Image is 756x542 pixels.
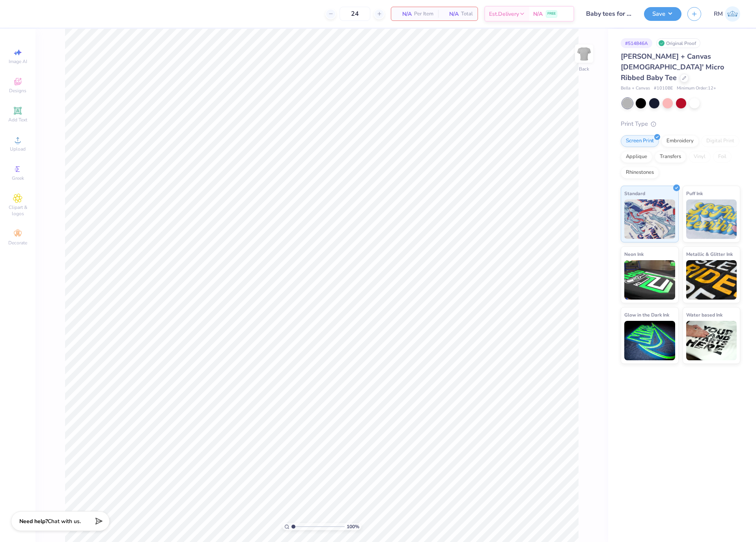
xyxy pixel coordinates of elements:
span: Decorate [8,240,27,246]
img: Ronald Manipon [725,6,740,22]
img: Metallic & Glitter Ink [686,260,737,300]
span: Image AI [9,58,27,65]
img: Standard [624,199,675,239]
span: Designs [9,88,26,94]
span: Clipart & logos [4,204,32,217]
input: Untitled Design [580,6,638,22]
span: Bella + Canvas [621,85,650,92]
span: [PERSON_NAME] + Canvas [DEMOGRAPHIC_DATA]' Micro Ribbed Baby Tee [621,52,724,82]
span: Est. Delivery [489,10,519,18]
div: Vinyl [689,151,711,163]
span: Neon Ink [624,250,644,258]
img: Neon Ink [624,260,675,300]
div: Rhinestones [621,167,659,179]
div: Applique [621,151,652,163]
span: Chat with us. [48,518,81,525]
img: Puff Ink [686,199,737,239]
span: Per Item [414,10,433,18]
input: – – [340,7,370,21]
span: FREE [547,11,556,17]
div: Back [579,65,589,73]
div: # 514846A [621,38,652,48]
span: Total [461,10,473,18]
img: Glow in the Dark Ink [624,321,675,360]
a: RM [714,6,740,22]
span: Add Text [8,117,27,123]
span: Water based Ink [686,311,722,319]
span: # 1010BE [654,85,673,92]
button: Save [644,7,681,21]
div: Embroidery [661,135,699,147]
span: Greek [12,175,24,181]
img: Water based Ink [686,321,737,360]
span: RM [714,9,723,19]
div: Original Proof [656,38,700,48]
span: Minimum Order: 12 + [677,85,716,92]
span: N/A [533,10,543,18]
span: 100 % [347,523,359,530]
strong: Need help? [19,518,48,525]
span: Metallic & Glitter Ink [686,250,733,258]
div: Print Type [621,119,740,129]
div: Foil [713,151,732,163]
span: Upload [10,146,26,152]
span: N/A [443,10,459,18]
span: N/A [396,10,412,18]
span: Glow in the Dark Ink [624,311,669,319]
div: Digital Print [701,135,739,147]
div: Screen Print [621,135,659,147]
span: Standard [624,189,645,197]
div: Transfers [655,151,686,163]
img: Back [576,46,592,61]
span: Puff Ink [686,189,703,197]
